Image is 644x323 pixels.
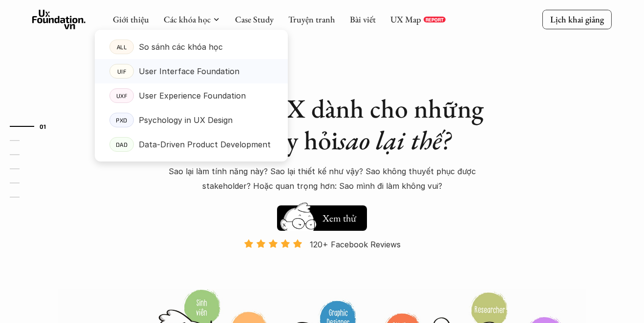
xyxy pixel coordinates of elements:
[321,211,357,225] h5: Xem thử
[277,201,367,231] a: Xem thử
[116,92,128,99] p: UXF
[95,108,288,132] a: PXDPsychology in UX Design
[139,40,223,54] p: So sánh các khóa học
[40,122,46,129] strong: 01
[235,239,409,288] a: 120+ Facebook Reviews
[390,14,421,25] a: UX Map
[95,132,288,157] a: DADData-Driven Product Development
[113,14,149,25] a: Giới thiệu
[139,113,233,127] p: Psychology in UX Design
[117,43,127,50] p: ALL
[95,83,288,108] a: UXFUser Experience Foundation
[310,237,401,252] p: 120+ Facebook Reviews
[235,14,274,25] a: Case Study
[117,68,127,75] p: UIF
[95,59,288,83] a: UIFUser Interface Foundation
[139,88,246,103] p: User Experience Foundation
[151,93,493,156] h1: Khóa học UX dành cho những người hay hỏi
[10,121,56,132] a: 01
[139,64,239,79] p: User Interface Foundation
[542,10,612,29] a: Lịch khai giảng
[426,17,444,22] p: REPORT
[338,123,451,157] em: sao lại thế?
[95,35,288,59] a: ALLSo sánh các khóa học
[151,164,493,194] p: Sao lại làm tính năng này? Sao lại thiết kế như vậy? Sao không thuyết phục được stakeholder? Hoặc...
[288,14,335,25] a: Truyện tranh
[350,14,376,25] a: Bài viết
[550,14,604,25] p: Lịch khai giảng
[164,14,211,25] a: Các khóa học
[116,117,128,123] p: PXD
[116,141,128,148] p: DAD
[139,137,271,152] p: Data-Driven Product Development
